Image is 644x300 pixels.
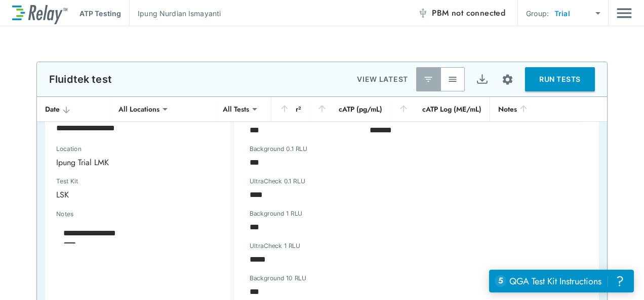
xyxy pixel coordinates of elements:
[423,74,433,84] img: Latest
[501,73,514,86] img: Settings Icon
[56,211,73,218] label: Notes
[357,73,408,85] p: VIEW LATEST
[489,270,634,292] iframe: Resource center
[37,97,111,122] th: Date
[250,210,302,217] label: Background 1 RLU
[617,4,632,23] button: Main menu
[138,8,221,19] p: Ipung Nurdian Ismayanti
[448,74,458,84] img: View All
[56,145,185,153] label: Location
[418,8,428,18] img: Offline Icon
[250,145,307,153] label: Background 0.1 RLU
[250,275,306,282] label: Background 10 RLU
[317,103,382,115] div: cATP (pg/mL)
[12,3,67,24] img: LuminUltra Relay
[49,73,112,85] p: Fluidtek test
[111,99,167,119] div: All Locations
[432,6,505,20] span: PBM
[49,118,213,138] input: Choose date, selected date is Sep 17, 2025
[526,8,549,19] p: Group:
[498,103,574,115] div: Notes
[617,4,632,23] img: Drawer Icon
[525,67,595,91] button: RUN TESTS
[476,73,489,86] img: Export Icon
[250,242,300,249] label: UltraCheck 1 RLU
[414,3,509,23] button: PBM not connected
[470,67,494,91] button: Export
[279,103,301,115] div: r²
[49,184,151,205] div: LSK
[398,103,481,115] div: cATP Log (ME/mL)
[49,152,220,172] div: Ipung Trial LMK
[216,99,256,119] div: All Tests
[79,8,121,19] p: ATP Testing
[452,7,505,19] span: not connected
[494,66,521,93] button: Site setup
[56,178,133,185] label: Test Kit
[250,178,305,185] label: UltraCheck 0.1 RLU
